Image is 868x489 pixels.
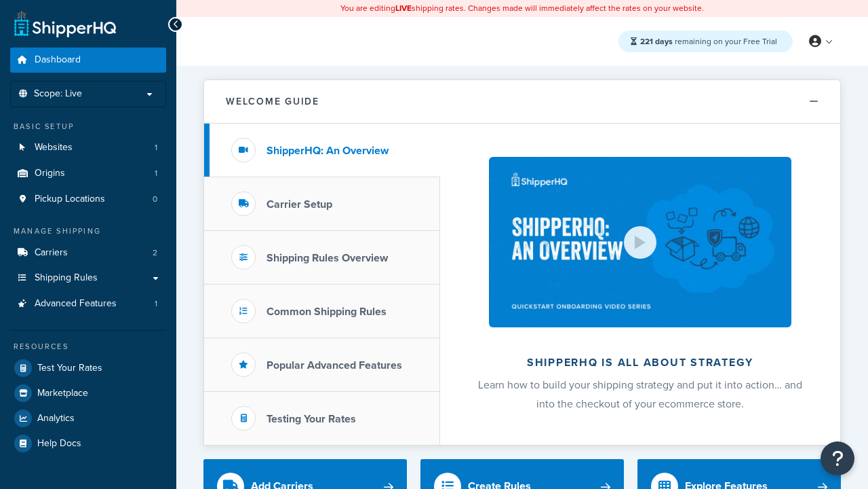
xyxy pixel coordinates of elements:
[153,247,157,259] span: 2
[478,377,802,412] span: Learn how to build your shipping strategy and put it into action… and into the checkout of your e...
[10,341,166,352] div: Resources
[476,357,804,369] h2: ShipperHQ is all about strategy
[267,145,389,157] h3: ShipperHQ: An Overview
[267,413,356,425] h3: Testing Your Rates
[10,187,166,212] li: Pickup Locations
[35,247,68,259] span: Carriers
[10,161,166,186] li: Origins
[267,252,388,264] h3: Shipping Rules Overview
[267,198,332,211] h3: Carrier Setup
[10,240,166,266] a: Carriers2
[395,2,412,14] b: LIVE
[35,272,98,284] span: Shipping Rules
[226,96,319,107] h2: Welcome Guide
[267,306,387,318] h3: Common Shipping Rules
[10,381,166,405] a: Marketplace
[10,135,166,160] a: Websites1
[10,225,166,237] div: Manage Shipping
[267,359,402,372] h3: Popular Advanced Features
[153,194,157,205] span: 0
[489,157,791,327] img: ShipperHQ is all about strategy
[10,431,166,456] a: Help Docs
[640,35,777,48] span: remaining on your Free Trial
[10,135,166,160] li: Websites
[34,88,82,100] span: Scope: Live
[35,54,81,66] span: Dashboard
[155,168,157,179] span: 1
[35,298,117,310] span: Advanced Features
[821,441,854,475] button: Open Resource Center
[155,142,157,153] span: 1
[35,168,65,179] span: Origins
[10,121,166,132] div: Basic Setup
[10,240,166,266] li: Carriers
[640,35,673,48] strong: 221 days
[37,388,88,399] span: Marketplace
[37,413,75,424] span: Analytics
[10,266,166,291] a: Shipping Rules
[37,438,81,450] span: Help Docs
[10,48,166,73] a: Dashboard
[10,406,166,431] a: Analytics
[37,363,102,374] span: Test Your Rates
[10,291,166,316] a: Advanced Features1
[35,142,73,153] span: Websites
[10,187,166,212] a: Pickup Locations0
[204,80,840,124] button: Welcome Guide
[10,356,166,380] a: Test Your Rates
[10,291,166,316] li: Advanced Features
[155,298,157,310] span: 1
[35,194,105,205] span: Pickup Locations
[10,161,166,186] a: Origins1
